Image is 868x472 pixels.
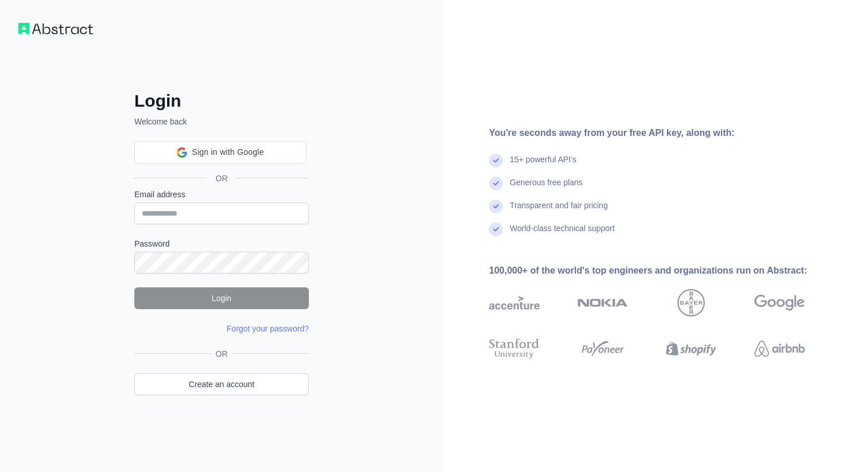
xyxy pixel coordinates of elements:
[489,336,540,361] img: stanford university
[666,336,716,361] img: shopify
[510,177,583,200] div: Generous free plans
[489,289,540,317] img: accenture
[134,91,309,111] h2: Login
[754,289,805,317] img: google
[677,289,705,317] img: bayer
[578,289,628,317] img: nokia
[489,177,503,190] img: check mark
[489,200,503,213] img: check mark
[211,348,232,360] span: OR
[207,173,237,184] span: OR
[489,154,503,167] img: check mark
[510,154,576,177] div: 15+ powerful API's
[510,200,608,223] div: Transparent and fair pricing
[134,116,309,127] p: Welcome back
[134,287,309,309] button: Login
[134,373,309,395] a: Create an account
[754,336,805,361] img: airbnb
[134,189,309,200] label: Email address
[578,336,628,361] img: payoneer
[489,264,842,278] div: 100,000+ of the world's top engineers and organizations run on Abstract:
[510,223,615,245] div: World-class technical support
[489,223,503,236] img: check mark
[227,324,309,333] a: Forgot your password?
[192,146,263,158] span: Sign in with Google
[134,238,309,249] label: Password
[134,141,307,164] div: Sign in with Google
[18,23,93,34] img: Workflow
[489,126,842,140] div: You're seconds away from your free API key, along with:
